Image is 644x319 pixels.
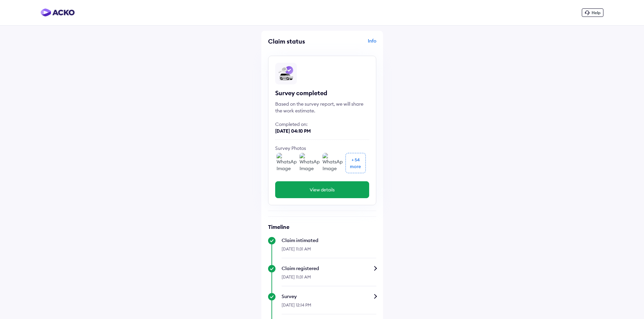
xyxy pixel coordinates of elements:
[282,293,376,300] div: Survey
[282,300,376,314] div: [DATE] 12:14 PM
[324,37,376,50] div: Info
[282,237,376,244] div: Claim intimated
[282,272,376,286] div: [DATE] 11:31 AM
[352,156,360,163] div: + 54
[350,163,361,170] div: more
[282,244,376,258] div: [DATE] 11:31 AM
[275,121,369,128] div: Completed on:
[275,101,369,114] div: Based on the survey report, we will share the work estimate.
[275,145,369,152] div: Survey Photos
[275,128,369,134] div: [DATE] 04:10 PM
[268,223,376,230] h6: Timeline
[282,265,376,272] div: Claim registered
[275,89,369,97] div: Survey completed
[268,37,320,45] div: Claim status
[277,153,297,173] img: WhatsApp Image 2025-07-20 at 13.01.54.jpeg
[41,8,75,17] img: horizontal-gradient.png
[323,153,343,173] img: WhatsApp Image 2025-07-20 at 13.01.56.jpeg
[592,10,600,15] span: Help
[275,181,369,198] button: View details
[300,153,320,173] img: WhatsApp Image 2025-07-20 at 13.01.55.jpeg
